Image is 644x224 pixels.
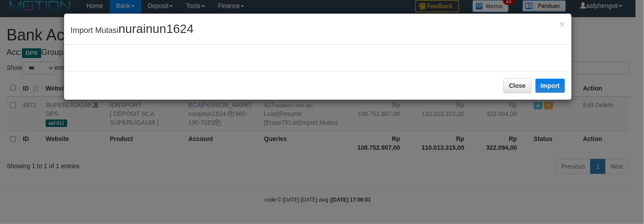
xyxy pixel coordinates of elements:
[560,19,565,29] button: Close
[504,78,532,93] button: Close
[119,22,194,36] span: nurainun1624
[560,19,565,29] span: ×
[71,26,194,35] span: Import Mutasi
[536,79,565,93] button: Import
